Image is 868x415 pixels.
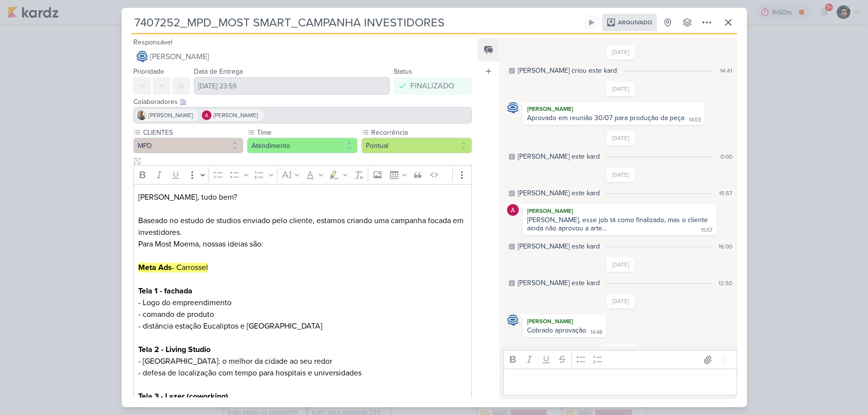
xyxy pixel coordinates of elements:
div: [PERSON_NAME] [525,104,703,114]
div: 14:48 [591,329,602,336]
div: 15:57 [701,227,713,234]
button: MPD [133,138,244,153]
div: Ligar relógio [588,19,595,26]
div: 0:00 [720,152,732,161]
div: [PERSON_NAME], esse job tá como finalizado, mas o cliente ainda não aprovou a arte... [527,216,710,232]
div: [PERSON_NAME] este kard [518,241,600,251]
div: Editor toolbar [503,350,737,369]
div: Aprovado em reunião 30/07 para produção da peça [527,114,684,122]
strong: Meta Ads [138,263,172,272]
img: Alessandra Gomes [507,204,519,216]
div: Colaboradores [133,97,472,107]
button: [PERSON_NAME] [133,48,472,65]
span: [PERSON_NAME] [213,111,258,120]
input: Select a date [194,77,390,95]
div: [PERSON_NAME] [525,316,604,326]
strong: Tela 3 - Lazer (coworking) [138,392,228,401]
label: Status [394,67,412,76]
div: 16:00 [719,242,732,251]
strong: Tela 2 - Living Studio [138,345,211,354]
label: Prioridade [133,67,164,76]
img: Alessandra Gomes [202,110,212,120]
strong: Tela 1 - fachada [138,286,192,296]
div: [PERSON_NAME] este kard [518,188,600,198]
label: Data de Entrega [194,67,243,76]
span: [PERSON_NAME] [148,111,193,120]
div: [PERSON_NAME] [525,206,714,216]
button: Pontual [361,138,472,153]
div: 14:41 [720,66,732,75]
div: [PERSON_NAME] criou este kard [518,65,617,76]
img: Caroline Traven De Andrade [136,51,148,62]
img: Caroline Traven De Andrade [507,102,519,114]
input: Kard Sem Título [131,14,581,31]
div: [PERSON_NAME] este kard [518,278,600,288]
span: [PERSON_NAME] [150,51,209,62]
label: Responsável [133,38,172,46]
div: Cobrado aprovação [527,326,586,334]
span: Arquivado [618,20,652,25]
label: Recorrência [370,127,472,138]
img: Iara Santos [137,110,147,120]
div: 12:50 [719,279,732,288]
div: Arquivado [602,14,657,31]
div: FINALIZADO [410,80,454,92]
div: 14:03 [689,116,701,124]
button: FINALIZADO [394,77,472,95]
img: Caroline Traven De Andrade [507,314,519,326]
label: CLIENTES [142,127,244,138]
div: [PERSON_NAME] este kard [518,151,600,162]
div: 15:57 [719,189,732,198]
div: Editor toolbar [133,165,472,184]
button: Atendimento [247,138,358,153]
div: Editor editing area: main [503,369,737,395]
label: Time [256,127,358,138]
mark: - Carrossel [138,263,208,272]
